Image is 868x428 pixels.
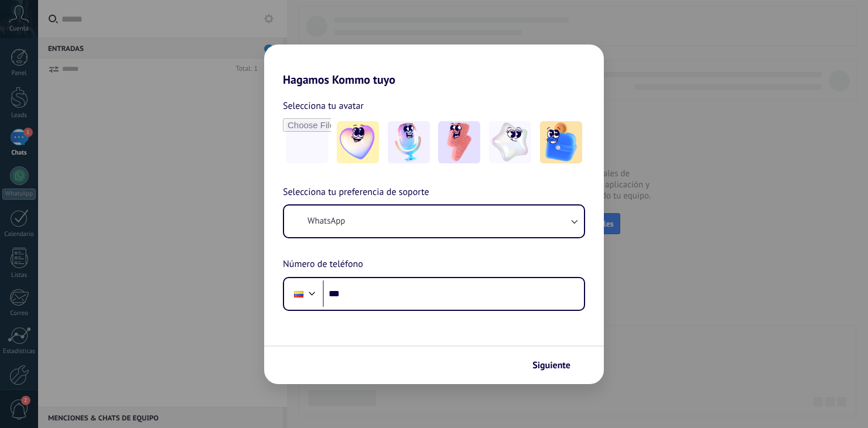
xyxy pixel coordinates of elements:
img: -3.jpeg [438,121,480,163]
span: Selecciona tu preferencia de soporte [283,185,429,200]
span: WhatsApp [307,215,345,227]
span: Siguiente [532,361,570,369]
button: Siguiente [527,355,586,375]
div: Colombia: + 57 [288,282,310,306]
img: -5.jpeg [540,121,582,163]
span: Número de teléfono [283,257,363,272]
span: Selecciona tu avatar [283,98,364,114]
img: -4.jpeg [489,121,531,163]
h2: Hagamos Kommo tuyo [264,44,604,87]
img: -2.jpeg [388,121,430,163]
img: -1.jpeg [337,121,379,163]
button: WhatsApp [284,206,584,237]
